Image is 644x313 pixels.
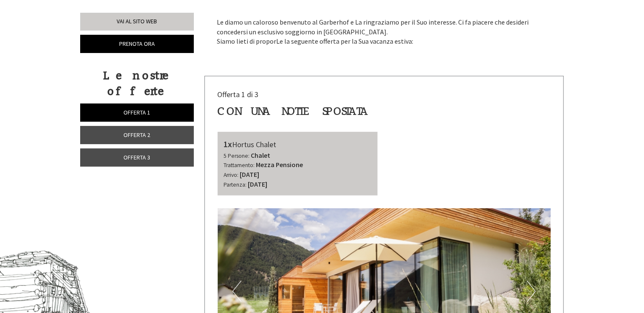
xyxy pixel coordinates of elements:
b: 1x [224,139,232,149]
span: Offerta 1 di 3 [218,89,259,99]
span: Offerta 3 [124,154,151,161]
span: Offerta 2 [124,131,151,139]
small: Partenza: [224,181,247,188]
small: Trattamento: [224,162,255,169]
div: con una notte spostata [218,103,369,119]
div: Hortus Chalet [224,138,372,151]
b: [DATE] [240,170,260,179]
button: Next [527,281,536,302]
button: Previous [232,281,241,302]
small: 5 Persone: [224,152,250,159]
p: Le diamo un caloroso benvenuto al Garberhof e La ringraziamo per il Suo interesse. Ci fa piacere ... [217,17,552,47]
b: Mezza Pensione [256,160,303,169]
span: Offerta 1 [124,109,151,116]
b: [DATE] [248,180,268,188]
small: Arrivo: [224,171,239,179]
a: Vai al sito web [80,13,194,31]
div: Le nostre offerte [80,68,191,99]
a: Prenota ora [80,35,194,53]
b: Chalet [251,151,271,159]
